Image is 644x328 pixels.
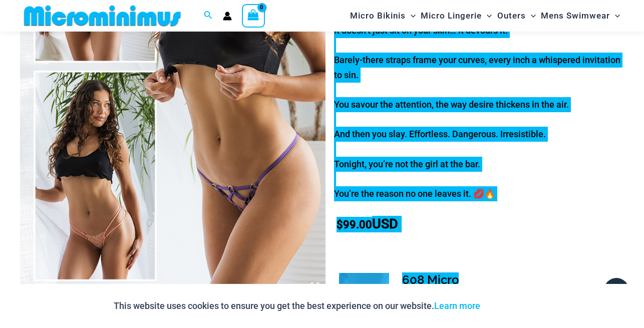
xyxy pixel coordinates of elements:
[495,3,538,29] a: OutersMenu ToggleMenu Toggle
[488,294,530,318] button: Accept
[242,4,265,27] a: View Shopping Cart, empty
[350,3,406,29] span: Micro Bikinis
[497,3,526,29] span: Outers
[482,3,492,29] span: Menu Toggle
[334,217,624,232] p: USD
[418,3,494,29] a: Micro LingerieMenu ToggleMenu Toggle
[337,218,343,231] span: $
[538,3,622,29] a: Mens SwimwearMenu ToggleMenu Toggle
[421,3,482,29] span: Micro Lingerie
[337,218,372,231] bdi: 99.00
[20,5,185,27] img: MM SHOP LOGO FLAT
[348,3,418,29] a: Micro BikinisMenu ToggleMenu Toggle
[406,3,416,29] span: Menu Toggle
[526,3,536,29] span: Menu Toggle
[402,272,459,287] span: 608 Micro
[610,3,620,29] span: Menu Toggle
[204,10,213,22] a: Search icon link
[114,298,480,313] p: This website uses cookies to ensure you get the best experience on our website.
[223,12,232,21] a: Account icon link
[346,2,624,30] nav: Site Navigation
[434,300,480,311] a: Learn more
[541,3,610,29] span: Mens Swimwear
